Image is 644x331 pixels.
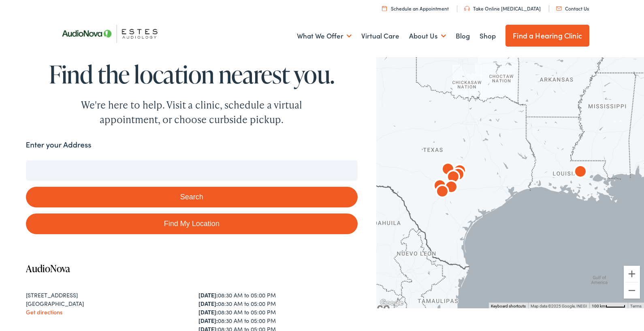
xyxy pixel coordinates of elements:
[480,21,496,51] a: Shop
[491,303,526,309] button: Keyboard shortcuts
[571,163,590,182] div: AudioNova
[378,298,405,308] a: Open this area in Google Maps (opens a new window)
[556,5,589,12] a: Contact Us
[630,304,642,308] a: Terms
[26,299,185,308] div: [GEOGRAPHIC_DATA]
[198,291,218,299] strong: [DATE]:
[464,5,541,12] a: Take Online [MEDICAL_DATA]
[26,262,70,275] a: AudioNova
[624,282,640,299] button: Zoom out
[198,308,218,316] strong: [DATE]:
[26,61,358,88] h1: Find the location nearest you.
[448,166,468,185] div: AudioNova
[361,21,399,51] a: Virtual Care
[26,291,185,299] div: [STREET_ADDRESS]
[433,183,452,202] div: AudioNova
[589,303,628,308] button: Map Scale: 100 km per 45 pixels
[444,168,463,188] div: AudioNova
[531,304,587,308] span: Map data ©2025 Google, INEGI
[26,160,358,181] input: Enter your address or zip code
[26,308,62,316] a: Get directions
[505,25,589,47] a: Find a Hearing Clinic
[62,98,321,127] div: We're here to help. Visit a clinic, schedule a virtual appointment, or choose curbside pickup.
[409,21,446,51] a: About Us
[464,6,470,11] img: utility icon
[592,304,606,308] span: 100 km
[441,178,461,198] div: AudioNova
[382,5,449,12] a: Schedule an Appointment
[456,21,470,51] a: Blog
[438,160,458,180] div: AudioNova
[26,139,92,151] label: Enter your Address
[297,21,352,51] a: What We Offer
[26,187,358,207] button: Search
[624,266,640,282] button: Zoom in
[556,6,562,11] img: utility icon
[378,298,405,308] img: Google
[198,299,218,308] strong: [DATE]:
[198,316,218,325] strong: [DATE]:
[382,6,387,11] img: utility icon
[450,162,469,182] div: AudioNova
[430,177,450,196] div: AudioNova
[26,214,358,234] a: Find My Location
